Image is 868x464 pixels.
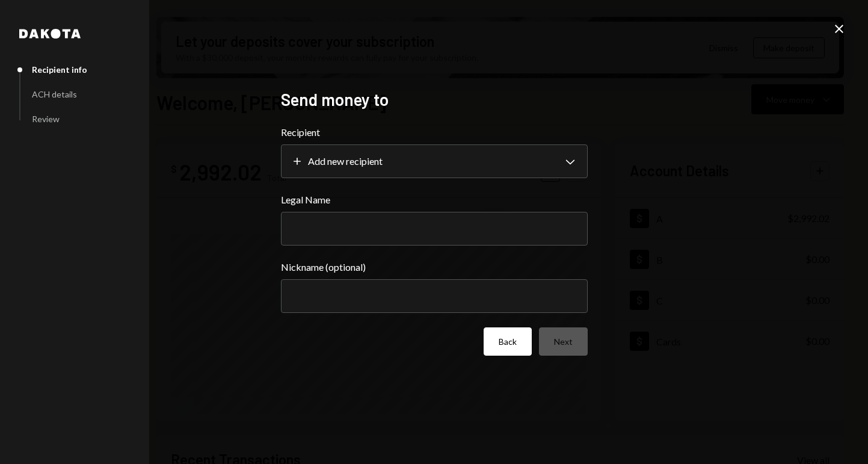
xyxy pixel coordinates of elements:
label: Nickname (optional) [281,260,588,274]
div: Review [32,114,60,124]
h2: Send money to [281,88,588,111]
label: Recipient [281,125,588,140]
div: Recipient info [32,64,87,75]
button: Back [484,327,532,356]
label: Legal Name [281,193,588,207]
button: Recipient [281,144,588,178]
div: ACH details [32,89,77,99]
